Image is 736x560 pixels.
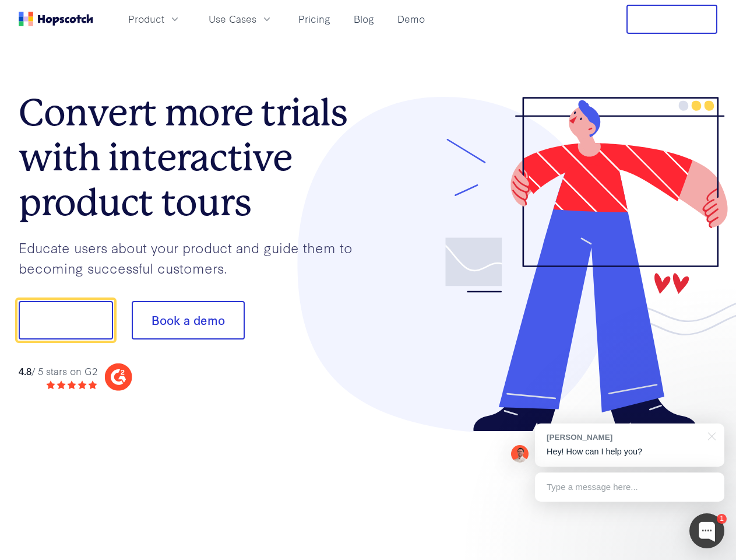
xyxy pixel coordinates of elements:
h1: Convert more trials with interactive product tours [19,90,368,225]
span: Use Cases [209,12,256,26]
a: Home [19,12,93,26]
div: Type a message here... [535,473,724,502]
a: Blog [349,9,379,29]
button: Book a demo [132,301,245,339]
a: Pricing [294,9,335,29]
div: 1 [717,514,727,524]
button: Use Cases [202,9,280,29]
button: Product [121,9,188,29]
strong: 4.8 [19,364,31,377]
span: Product [128,12,164,26]
button: Show me! [19,301,113,339]
div: [PERSON_NAME] [547,432,701,443]
div: / 5 stars on G2 [19,364,97,379]
button: Free Trial [626,5,717,34]
p: Educate users about your product and guide them to becoming successful customers. [19,237,368,278]
img: Mark Spera [511,445,529,463]
a: Demo [393,9,429,29]
p: Hey! How can I help you? [547,446,713,458]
